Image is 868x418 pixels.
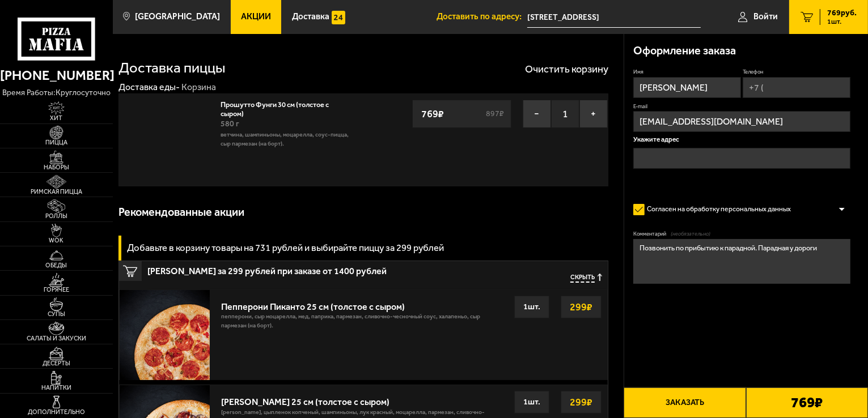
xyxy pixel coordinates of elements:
[633,201,800,219] label: Согласен на обработку персональных данных
[332,11,345,24] img: 15daf4d41897b9f0e9f617042186c801.svg
[221,296,505,312] div: Пепперони Пиканто 25 см (толстое с сыром)
[743,68,850,75] label: Телефон
[221,97,329,118] a: Прошутто Фунги 30 см (толстое с сыром)
[791,395,823,410] b: 769 ₽
[127,243,444,253] h3: Добавьте в корзину товары на 731 рублей и выбирайте пиццу за 299 рублей
[514,391,549,413] div: 1 шт.
[523,100,551,128] button: −
[118,82,180,92] a: Доставка еды-
[147,261,441,276] span: [PERSON_NAME] за 299 рублей при заказе от 1400 рублей
[743,77,850,98] input: +7 (
[514,296,549,318] div: 1 шт.
[292,12,329,21] span: Доставка
[633,103,850,110] label: E-mail
[551,100,579,128] span: 1
[485,110,506,118] s: 897 ₽
[527,7,701,28] input: Ваш адрес доставки
[633,137,850,143] p: Укажите адрес
[221,391,505,407] div: [PERSON_NAME] 25 см (толстое с сыром)
[671,230,710,237] span: (необязательно)
[119,289,608,380] a: Пепперони Пиканто 25 см (толстое с сыром)пепперони, сыр Моцарелла, мед, паприка, пармезан, сливоч...
[418,103,447,125] strong: 769 ₽
[579,100,608,128] button: +
[181,82,216,93] div: Корзина
[624,387,746,418] button: Заказать
[567,296,595,318] strong: 299 ₽
[135,12,220,21] span: [GEOGRAPHIC_DATA]
[827,9,857,17] span: 769 руб.
[118,207,244,218] h3: Рекомендованные акции
[221,119,239,129] span: 580 г
[241,12,271,21] span: Акции
[221,312,505,336] p: пепперони, сыр Моцарелла, мед, паприка, пармезан, сливочно-чесночный соус, халапеньо, сыр пармеза...
[827,18,857,25] span: 1 шт.
[633,111,850,132] input: @
[570,274,602,282] button: Скрыть
[437,12,527,21] span: Доставить по адресу:
[221,130,358,148] p: ветчина, шампиньоны, моцарелла, соус-пицца, сыр пармезан (на борт).
[118,61,225,75] h1: Доставка пиццы
[633,230,850,237] label: Комментарий
[525,64,608,74] button: Очистить корзину
[633,68,741,75] label: Имя
[753,12,778,21] span: Войти
[567,391,595,413] strong: 299 ₽
[633,45,736,57] h3: Оформление заказа
[570,274,595,282] span: Скрыть
[633,77,741,98] input: Имя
